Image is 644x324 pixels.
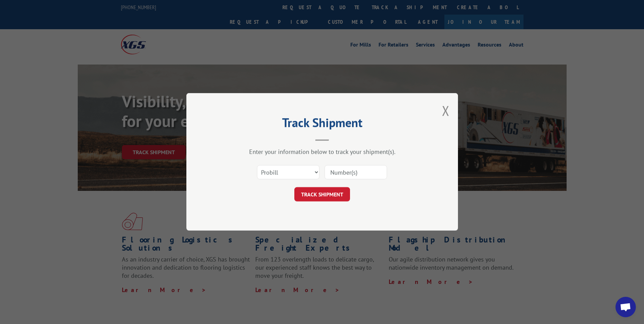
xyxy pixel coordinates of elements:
[220,148,424,156] div: Enter your information below to track your shipment(s).
[615,297,636,317] div: Open chat
[325,165,387,180] input: Number(s)
[220,118,424,131] h2: Track Shipment
[294,187,350,202] button: TRACK SHIPMENT
[442,102,449,120] button: Close modal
